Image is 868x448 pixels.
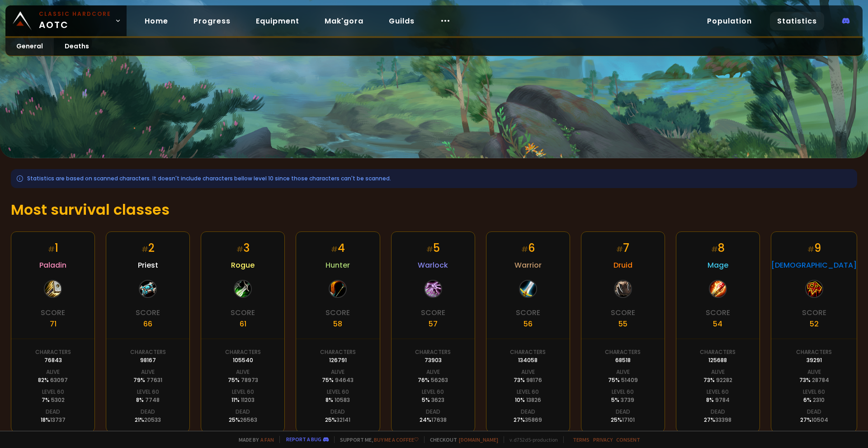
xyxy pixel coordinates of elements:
[333,318,342,330] div: 58
[46,408,60,416] div: Dead
[521,240,535,256] div: 6
[525,416,542,424] span: 35869
[39,10,111,18] small: Classic Hardcore
[130,348,166,356] div: Characters
[810,318,819,330] div: 52
[516,307,540,318] div: Score
[431,396,444,404] span: 3623
[716,376,732,384] span: 92282
[142,240,155,256] div: 2
[140,356,156,364] div: 98167
[142,244,148,255] small: #
[711,244,718,255] small: #
[331,368,344,376] div: Alive
[711,368,725,376] div: Alive
[50,416,66,424] span: 13737
[231,259,255,271] span: Rogue
[517,388,539,396] div: Level 60
[612,388,634,396] div: Level 60
[616,240,629,256] div: 7
[713,318,722,330] div: 54
[715,416,731,424] span: 33398
[521,244,528,255] small: #
[331,240,345,256] div: 4
[136,307,160,318] div: Score
[42,388,64,396] div: Level 60
[605,348,641,356] div: Characters
[325,307,350,318] div: Score
[141,408,155,416] div: Dead
[249,12,307,30] a: Equipment
[700,12,759,30] a: Population
[807,356,822,364] div: 39291
[802,307,826,318] div: Score
[800,416,828,424] div: 27 %
[335,396,350,404] span: 10583
[715,396,730,404] span: 9784
[35,348,71,356] div: Characters
[608,376,638,384] div: 75 %
[708,356,727,364] div: 125688
[613,259,632,271] span: Druid
[421,307,445,318] div: Score
[322,376,354,384] div: 75 %
[706,396,730,404] div: 8 %
[812,376,829,384] span: 28784
[426,408,440,416] div: Dead
[5,38,54,56] a: General
[524,318,533,330] div: 56
[420,416,447,424] div: 24 %
[144,416,161,424] span: 20533
[431,376,448,384] span: 56263
[240,318,246,330] div: 61
[616,408,630,416] div: Dead
[711,408,725,416] div: Dead
[336,416,350,424] span: 32141
[611,396,634,404] div: 5 %
[260,436,274,443] a: a fan
[335,376,354,384] span: 94643
[231,396,255,404] div: 11 %
[233,356,253,364] div: 105540
[708,259,728,271] span: Mage
[425,356,442,364] div: 73903
[241,376,258,384] span: 78973
[424,436,498,443] span: Checkout
[415,348,451,356] div: Characters
[429,318,438,330] div: 57
[141,368,155,376] div: Alive
[325,396,350,404] div: 8 %
[807,408,821,416] div: Dead
[331,244,338,255] small: #
[514,376,542,384] div: 73 %
[615,356,631,364] div: 68518
[573,436,590,443] a: Terms
[5,5,127,36] a: Classic HardcoreAOTC
[317,12,371,30] a: Mak'gora
[46,368,60,376] div: Alive
[611,416,635,424] div: 25 %
[616,436,640,443] a: Consent
[807,244,814,255] small: #
[518,356,538,364] div: 134058
[618,318,627,330] div: 55
[133,376,162,384] div: 79 %
[143,318,152,330] div: 66
[41,416,66,424] div: 18 %
[510,348,546,356] div: Characters
[225,348,261,356] div: Characters
[813,396,825,404] span: 2310
[770,12,824,30] a: Statistics
[42,396,65,404] div: 7 %
[803,396,825,404] div: 6 %
[514,416,542,424] div: 27 %
[39,259,66,271] span: Paladin
[330,408,345,416] div: Dead
[706,307,730,318] div: Score
[711,240,725,256] div: 8
[240,416,257,424] span: 26563
[329,356,347,364] div: 126791
[621,376,638,384] span: 51409
[526,396,541,404] span: 13826
[703,376,732,384] div: 73 %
